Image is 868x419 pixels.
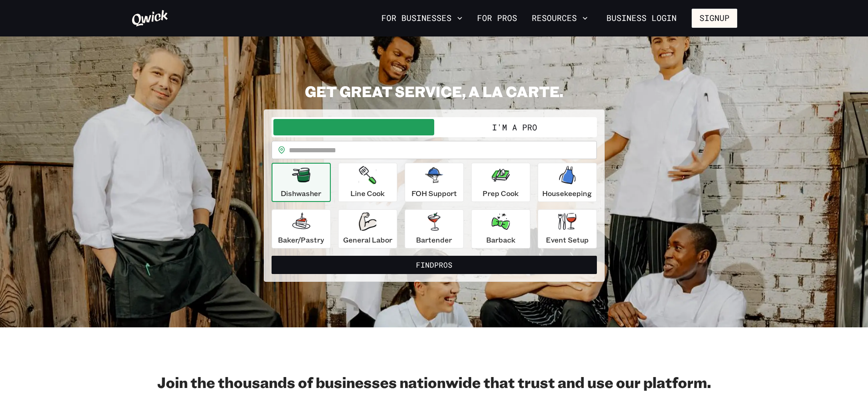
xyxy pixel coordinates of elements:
p: Housekeeping [542,188,592,199]
button: Resources [528,10,591,26]
button: Dishwasher [272,163,331,202]
button: I'm a Business [273,119,434,135]
p: Event Setup [546,234,589,245]
h2: GET GREAT SERVICE, A LA CARTE. [264,82,605,100]
button: Prep Cook [471,163,530,202]
p: Prep Cook [483,188,519,199]
button: Line Cook [338,163,397,202]
p: General Labor [343,234,392,245]
h2: Join the thousands of businesses nationwide that trust and use our platform. [131,373,737,391]
p: Bartender [416,234,452,245]
button: General Labor [338,209,397,248]
p: Baker/Pastry [278,234,324,245]
button: Housekeeping [538,163,597,202]
button: Signup [692,9,737,28]
button: For Businesses [378,10,466,26]
p: Line Cook [350,188,385,199]
a: For Pros [473,10,521,26]
p: Barback [486,234,515,245]
button: FOH Support [405,163,464,202]
p: Dishwasher [281,188,321,199]
a: Business Login [599,9,684,28]
p: FOH Support [411,188,457,199]
button: Barback [471,209,530,248]
button: I'm a Pro [434,119,595,135]
button: FindPros [272,256,597,274]
button: Bartender [405,209,464,248]
button: Event Setup [538,209,597,248]
button: Baker/Pastry [272,209,331,248]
